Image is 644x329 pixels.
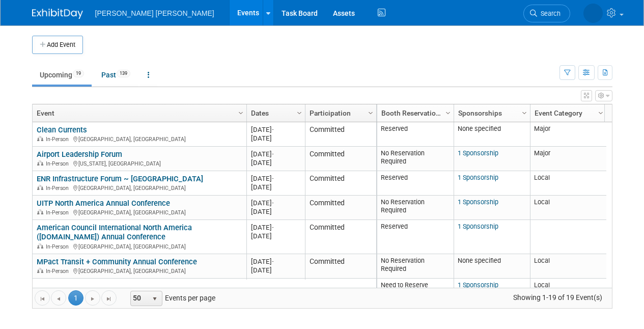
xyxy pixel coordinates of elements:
[272,126,274,133] span: -
[251,183,300,191] div: [DATE]
[305,220,376,254] td: Committed
[37,183,242,192] div: [GEOGRAPHIC_DATA], [GEOGRAPHIC_DATA]
[305,147,376,171] td: Committed
[38,295,46,303] span: Go to the first page
[294,104,305,120] a: Column Settings
[377,122,454,147] td: Reserved
[377,279,454,313] td: Need to Reserve
[237,109,245,117] span: Column Settings
[85,290,100,306] a: Go to the next page
[32,9,83,19] img: ExhibitDay
[37,199,170,208] a: UITP North America Annual Conference
[295,109,303,117] span: Column Settings
[537,10,561,17] span: Search
[37,104,240,122] a: Event
[305,279,376,313] td: Considering
[458,223,498,230] a: 1 Sponsorship
[381,104,447,122] a: Booth Reservation Status
[37,136,43,141] img: In-Person Event
[272,199,274,207] span: -
[37,150,122,159] a: Airport Leadership Forum
[251,158,300,167] div: [DATE]
[377,171,454,196] td: Reserved
[535,104,600,122] a: Event Category
[305,171,376,196] td: Committed
[235,104,246,120] a: Column Settings
[458,281,498,289] a: 1 Sponsorship
[251,174,300,183] div: [DATE]
[272,258,274,265] span: -
[251,266,300,275] div: [DATE]
[597,109,605,117] span: Column Settings
[442,104,454,120] a: Column Settings
[46,185,72,191] span: In-Person
[251,223,300,232] div: [DATE]
[503,290,611,305] span: Showing 1-19 of 19 Event(s)
[37,125,87,134] a: Clean Currents
[458,104,523,122] a: Sponsorships
[68,290,83,306] span: 1
[377,147,454,171] td: No Reservation Required
[131,291,148,306] span: 50
[35,290,50,306] a: Go to the first page
[305,254,376,279] td: Committed
[272,175,274,182] span: -
[520,109,528,117] span: Column Settings
[37,242,242,251] div: [GEOGRAPHIC_DATA], [GEOGRAPHIC_DATA]
[367,109,375,117] span: Column Settings
[251,134,300,143] div: [DATE]
[251,125,300,134] div: [DATE]
[37,243,43,249] img: In-Person Event
[54,295,63,303] span: Go to the previous page
[272,224,274,231] span: -
[37,160,43,166] img: In-Person Event
[519,104,530,120] a: Column Settings
[37,209,43,214] img: In-Person Event
[37,268,43,273] img: In-Person Event
[101,290,117,306] a: Go to the last page
[305,196,376,220] td: Committed
[530,196,606,220] td: Local
[458,125,501,132] span: None specified
[32,36,83,54] button: Add Event
[46,160,72,167] span: In-Person
[46,268,72,275] span: In-Person
[377,254,454,279] td: No Reservation Required
[37,257,197,266] a: MPact Transit + Community Annual Conference
[37,185,43,190] img: In-Person Event
[46,136,72,143] span: In-Person
[46,209,72,216] span: In-Person
[251,150,300,158] div: [DATE]
[305,122,376,147] td: Committed
[117,70,130,77] span: 139
[458,149,498,157] a: 1 Sponsorship
[530,171,606,196] td: Local
[117,290,226,306] span: Events per page
[530,122,606,147] td: Major
[595,104,606,120] a: Column Settings
[151,295,159,303] span: select
[37,174,203,183] a: ENR Infrastructure Forum ~ [GEOGRAPHIC_DATA]
[272,150,274,158] span: -
[583,4,603,23] img: Kelly Graber
[251,257,300,266] div: [DATE]
[444,109,452,117] span: Column Settings
[46,243,72,250] span: In-Person
[89,295,97,303] span: Go to the next page
[105,295,113,303] span: Go to the last page
[94,65,138,85] a: Past139
[523,5,570,22] a: Search
[458,198,498,206] a: 1 Sponsorship
[73,70,84,77] span: 19
[310,104,370,122] a: Participation
[251,207,300,216] div: [DATE]
[251,104,298,122] a: Dates
[32,65,92,85] a: Upcoming19
[530,279,606,313] td: Local
[37,134,242,143] div: [GEOGRAPHIC_DATA], [GEOGRAPHIC_DATA]
[251,199,300,207] div: [DATE]
[377,220,454,254] td: Reserved
[530,147,606,171] td: Major
[95,9,214,17] span: [PERSON_NAME] [PERSON_NAME]
[365,104,376,120] a: Column Settings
